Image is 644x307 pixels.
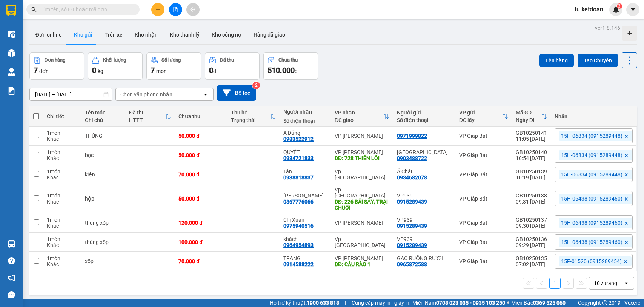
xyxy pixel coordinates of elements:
img: solution-icon [8,87,15,95]
div: Thu hộ [231,110,270,116]
div: 0915289439 [397,199,427,205]
span: search [31,7,37,12]
div: 1 món [47,130,77,136]
div: 0915289439 [397,242,427,248]
div: 1 món [47,168,77,174]
button: Kho công nợ [206,26,247,44]
div: Mã GD [516,110,541,116]
div: Khác [47,136,77,142]
strong: 0369 525 060 [533,300,566,306]
input: Select a date range. [30,88,112,100]
div: 1 món [47,193,77,199]
span: | [345,299,346,307]
div: 09:31 [DATE] [516,199,547,205]
div: Ghi chú [85,117,121,123]
div: Ngày ĐH [516,117,541,123]
span: Cung cấp máy in - giấy in: [352,299,410,307]
div: Đức Lộc [397,149,452,155]
span: copyright [602,300,607,305]
button: Kho gửi [68,26,98,44]
div: 0964954893 [283,242,314,248]
div: Chọn văn phòng nhận [120,91,172,98]
span: 15H-06438 (0915289460) [561,239,622,245]
div: VP Giáp Bát [459,152,508,158]
div: VP [PERSON_NAME] [335,149,389,155]
div: VP939 [397,217,452,223]
button: Bộ lọc [217,85,256,101]
button: caret-down [626,3,639,16]
button: Đơn hàng7đơn [29,52,84,80]
div: Vp [GEOGRAPHIC_DATA] [335,236,389,248]
div: 09:29 [DATE] [516,242,547,248]
span: Miền Bắc [511,299,566,307]
div: 0983522912 [283,136,314,142]
sup: 3 [617,3,622,9]
button: aim [186,3,200,16]
div: Tân [283,168,327,174]
span: 7 [151,66,155,75]
div: Chị Xuân [283,217,327,223]
button: Đơn online [29,26,68,44]
div: Đã thu [129,110,165,116]
span: 510.000 [267,66,295,75]
span: kg [98,68,103,74]
div: thùng xốp [85,239,121,245]
span: notification [8,274,15,281]
strong: 1900 633 818 [307,300,339,306]
div: GB10250140 [516,149,547,155]
span: file-add [173,7,178,12]
div: 11:05 [DATE] [516,136,547,142]
div: 100.000 đ [178,239,223,245]
div: VP Giáp Bát [459,239,508,245]
div: 50.000 đ [178,196,223,202]
div: khách [283,236,327,242]
span: 15H-06834 (0915289448) [561,133,622,139]
div: DĐ: 728 THIÊN LÔI [335,155,389,161]
div: Đã thu [220,57,234,63]
div: TRANG [283,255,327,261]
div: DĐ: 226 BÃI SẬY, TRẠI CHUỐI [335,199,389,211]
div: Vp [GEOGRAPHIC_DATA] [335,187,389,199]
button: Hàng đã giao [247,26,291,44]
div: 0975940516 [283,223,314,229]
div: Tạo kho hàng mới [622,26,637,41]
div: 0934682078 [397,174,427,180]
div: Chi tiết [47,113,77,119]
div: 1 món [47,217,77,223]
svg: open [623,280,629,286]
span: question-circle [8,257,15,264]
div: GB10250135 [516,255,547,261]
div: Khác [47,242,77,248]
div: 0984721833 [283,155,314,161]
div: Trạng thái [231,117,270,123]
div: 10:54 [DATE] [516,155,547,161]
div: Vp [GEOGRAPHIC_DATA] [335,168,389,180]
div: 70.000 đ [178,258,223,264]
input: Tìm tên, số ĐT hoặc mã đơn [41,5,131,14]
div: VP Giáp Bát [459,133,508,139]
span: 7 [34,66,38,75]
div: VP Giáp Bát [459,171,508,177]
th: Toggle SortBy [125,106,175,127]
span: ⚪️ [507,301,509,304]
th: Toggle SortBy [331,106,393,127]
div: Tên món [85,110,121,116]
div: 1 món [47,255,77,261]
div: A Dũng [283,130,327,136]
div: VP Giáp Bát [459,220,508,226]
div: 0914588222 [283,261,314,267]
div: 09:30 [DATE] [516,223,547,229]
div: VP [PERSON_NAME] [335,133,389,139]
div: VP [PERSON_NAME] [335,220,389,226]
div: 10 / trang [594,279,617,287]
div: 10:19 [DATE] [516,174,547,180]
div: 0903488722 [397,155,427,161]
div: VP939 [397,193,452,199]
button: Trên xe [98,26,129,44]
span: 0 [209,66,213,75]
button: Số lượng7món [146,52,201,80]
div: kiện [85,171,121,177]
div: ĐC lấy [459,117,502,123]
span: 3 [618,3,621,9]
img: warehouse-icon [8,240,15,248]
